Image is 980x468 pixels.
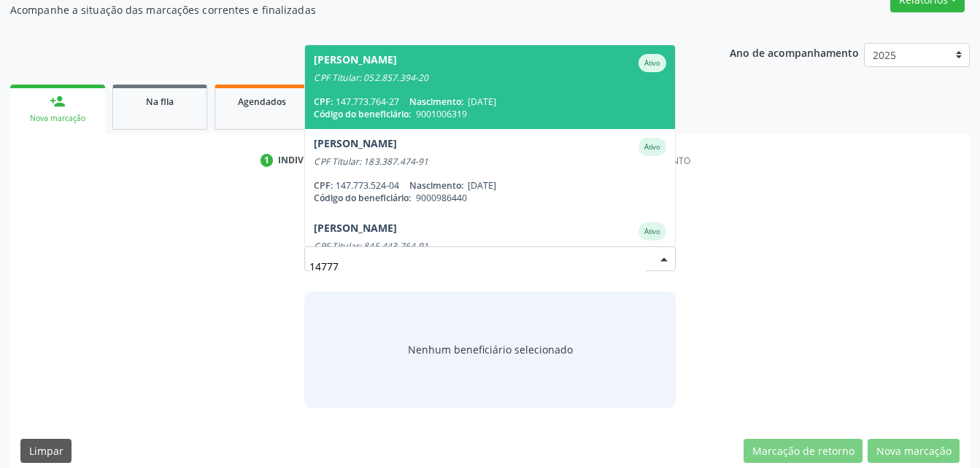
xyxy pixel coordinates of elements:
[644,142,660,152] small: Ativo
[10,2,682,17] p: Acompanhe a situação das marcações correntes e finalizadas
[238,95,286,108] span: Agendados
[409,179,463,192] span: Nascimento:
[261,154,274,167] div: 1
[408,342,573,357] span: Nenhum beneficiário selecionado
[20,439,72,464] button: Limpar
[278,154,327,167] div: Indivíduo
[314,138,397,156] div: [PERSON_NAME]
[868,439,960,464] button: Nova marcação
[20,113,95,124] div: Nova marcação
[416,108,467,120] span: 9001006319
[314,95,333,108] span: CPF:
[314,108,411,120] span: Código do beneficiário:
[409,95,463,108] span: Nascimento:
[314,95,665,108] div: 147.773.764-27
[644,58,660,68] small: Ativo
[730,43,859,61] p: Ano de acompanhamento
[314,54,397,72] div: [PERSON_NAME]
[314,192,411,204] span: Código do beneficiário:
[50,93,66,109] div: person_add
[744,439,863,464] button: Marcação de retorno
[468,179,496,192] span: [DATE]
[314,179,665,192] div: 147.773.524-04
[468,95,496,108] span: [DATE]
[314,179,333,192] span: CPF:
[146,95,174,108] span: Na fila
[314,222,397,241] div: [PERSON_NAME]
[644,227,660,236] small: Ativo
[314,72,665,84] div: CPF Titular: 052.857.394-20
[314,241,665,252] div: CPF Titular: 845.443.764-91
[309,251,645,281] input: Busque por nome, código ou CPF
[416,192,467,204] span: 9000986440
[314,156,665,168] div: CPF Titular: 183.387.474-91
